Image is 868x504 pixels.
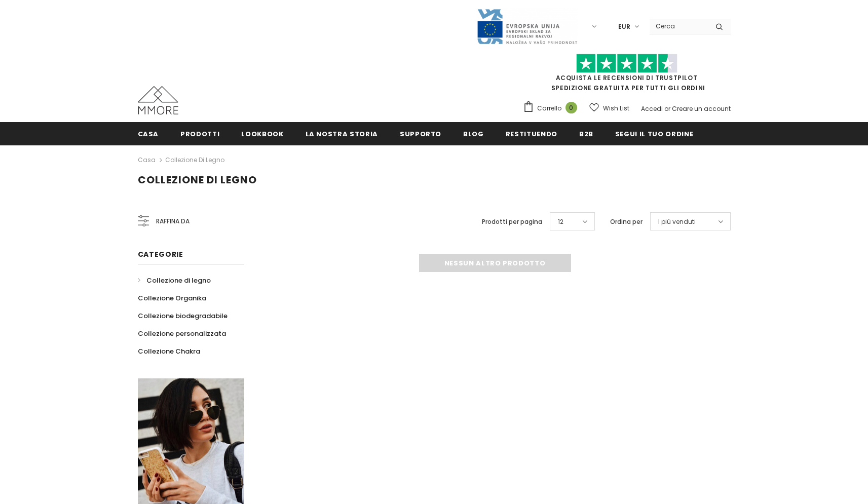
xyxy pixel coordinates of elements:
label: Prodotti per pagina [482,217,542,227]
span: Carrello [537,103,561,113]
input: Search Site [650,19,708,33]
span: Raffina da [156,216,190,227]
span: Blog [463,129,484,139]
span: Collezione personalizzata [138,329,226,338]
span: Collezione biodegradabile [138,311,228,321]
a: Casa [138,154,156,166]
span: Lookbook [241,129,283,139]
span: La nostra storia [306,129,378,139]
a: Acquista le recensioni di TrustPilot [556,73,698,82]
span: Restituendo [506,129,557,139]
a: Prodotti [180,122,219,145]
a: supporto [400,122,441,145]
span: Wish List [603,103,629,113]
a: Collezione di legno [165,156,224,164]
span: I più venduti [658,217,696,227]
span: Segui il tuo ordine [615,129,693,139]
a: Blog [463,122,484,145]
img: Javni Razpis [476,8,578,45]
span: Prodotti [180,129,219,139]
span: SPEDIZIONE GRATUITA PER TUTTI GLI ORDINI [523,58,731,92]
img: Fidati di Pilot Stars [576,54,677,73]
a: Carrello 0 [523,101,582,116]
span: EUR [618,22,630,32]
span: 12 [558,217,563,227]
a: Collezione personalizzata [138,325,226,342]
span: Casa [138,129,159,139]
a: Wish List [589,99,629,117]
span: or [664,104,670,113]
label: Ordina per [610,217,643,227]
span: Collezione di legno [146,276,211,285]
a: B2B [579,122,593,145]
a: Restituendo [506,122,557,145]
span: Collezione Organika [138,293,206,303]
span: 0 [565,102,577,113]
span: Categorie [138,249,183,259]
a: Lookbook [241,122,283,145]
a: Collezione biodegradabile [138,307,228,325]
span: supporto [400,129,441,139]
span: Collezione di legno [138,173,257,187]
a: Collezione Organika [138,289,206,307]
a: Collezione di legno [138,272,211,289]
a: Accedi [641,104,663,113]
span: B2B [579,129,593,139]
a: Collezione Chakra [138,342,200,360]
span: Collezione Chakra [138,346,200,356]
a: La nostra storia [306,122,378,145]
a: Javni Razpis [476,22,578,30]
img: Casi MMORE [138,86,178,114]
a: Casa [138,122,159,145]
a: Creare un account [672,104,731,113]
a: Segui il tuo ordine [615,122,693,145]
